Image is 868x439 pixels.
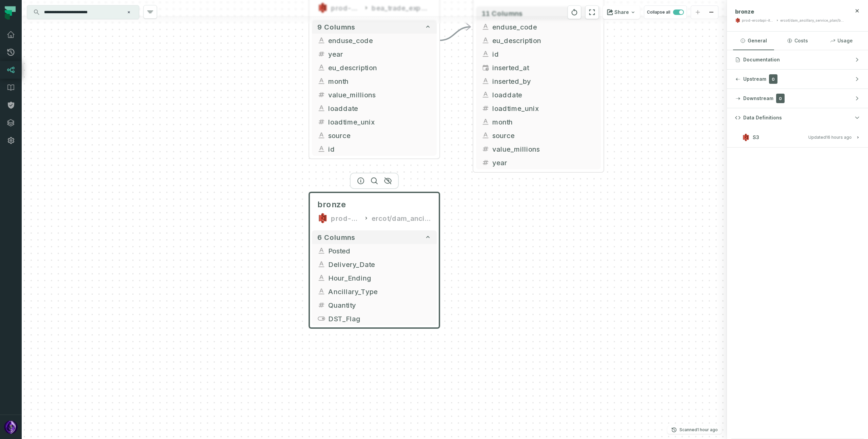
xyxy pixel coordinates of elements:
div: ercot/dam_ancillary_service_plan/bronze [372,213,431,224]
span: string [317,247,325,255]
span: string [481,50,490,58]
span: string [481,36,490,44]
span: loaddate [328,103,431,113]
span: integer [481,158,490,167]
span: value_millions [492,144,595,154]
span: 6 columns [317,233,355,241]
span: bronze [317,199,347,210]
span: eu_description [492,35,595,45]
button: Share [603,5,640,19]
span: string [317,36,325,44]
span: Downstream [743,95,773,102]
span: source [492,130,595,140]
span: loadtime_unix [328,117,431,127]
span: timestamp [481,63,490,72]
button: year [312,47,437,61]
span: Data Definitions [743,114,782,121]
relative-time: Sep 25, 2025, 1:03 AM GMT+3 [826,135,852,140]
span: id [492,49,595,59]
span: string [481,77,490,85]
button: Clear search query [125,9,132,16]
span: Updated [808,135,852,140]
span: integer [481,104,490,112]
button: inserted_at [476,61,601,74]
button: eu_description [476,34,601,47]
button: year [476,156,601,169]
span: string [317,77,325,85]
p: Scanned [679,426,718,433]
span: year [492,157,595,168]
g: Edge from 7c6b53adc8b14d11c5c60e6925ad30a1 to b00965ee7ffc64a244cf8408c53b2316 [439,27,471,40]
button: eu_description [312,61,437,74]
span: month [492,117,595,127]
button: source [312,129,437,142]
span: Quantity [328,300,431,310]
span: integer [317,301,325,309]
button: Hour_Ending [312,271,437,285]
img: avatar of Ofir Or [4,420,18,434]
button: Usage [821,32,862,50]
span: string [317,260,325,268]
button: Costs [777,32,818,50]
span: float [317,91,325,99]
span: inserted_by [492,76,595,86]
button: Scanned[DATE] 4:02:02 PM [667,426,722,434]
span: boolean [317,314,325,323]
span: month [328,76,431,86]
button: Downstream0 [727,89,868,108]
button: loaddate [312,101,437,115]
span: Posted [328,246,431,256]
button: zoom out [705,6,718,19]
span: string [481,91,490,99]
span: source [328,130,431,140]
span: Hour_Ending [328,273,431,283]
span: enduse_code [328,35,431,45]
span: value_millions [328,90,431,100]
span: string [317,63,325,72]
button: source [476,129,601,142]
button: Collapse all [644,5,687,19]
button: loadtime_unix [312,115,437,129]
span: 0 [769,74,777,84]
span: string [481,23,490,31]
span: float [481,145,490,153]
span: enduse_code [492,22,595,32]
span: id [328,144,431,154]
button: S3Updated[DATE] 1:03:02 AM [735,133,860,142]
span: string [481,131,490,139]
button: Quantity [312,298,437,312]
span: inserted_at [492,62,595,73]
span: S3 [753,134,759,141]
button: inserted_by [476,74,601,88]
button: Documentation [727,50,868,69]
button: Data Definitions [727,108,868,127]
button: DST_Flag [312,312,437,325]
span: loaddate [492,90,595,100]
button: Upstream0 [727,70,868,89]
button: Ancillary_Type [312,285,437,298]
div: prod-ercotapi-it-bhl-public-raw [331,213,361,224]
span: eu_description [328,62,431,73]
button: loaddate [476,88,601,101]
button: id [476,47,601,61]
span: string [317,104,325,112]
div: ercot/dam_ancillary_service_plan/bronze [780,18,845,23]
span: year [328,49,431,59]
span: DST_Flag [328,313,431,324]
button: enduse_code [312,34,437,47]
span: Documentation [743,56,780,63]
button: enduse_code [476,20,601,34]
span: 9 columns [317,23,355,31]
button: General [733,32,774,50]
button: value_millions [476,142,601,156]
button: id [312,142,437,156]
span: loadtime_unix [492,103,595,113]
span: Ancillary_Type [328,286,431,297]
span: string [317,131,325,139]
span: Delivery_Date [328,259,431,269]
div: prod-ercotapi-it-bhl-public-raw [742,18,774,23]
span: Upstream [743,76,766,82]
button: Delivery_Date [312,257,437,271]
button: value_millions [312,88,437,101]
span: string [317,145,325,153]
